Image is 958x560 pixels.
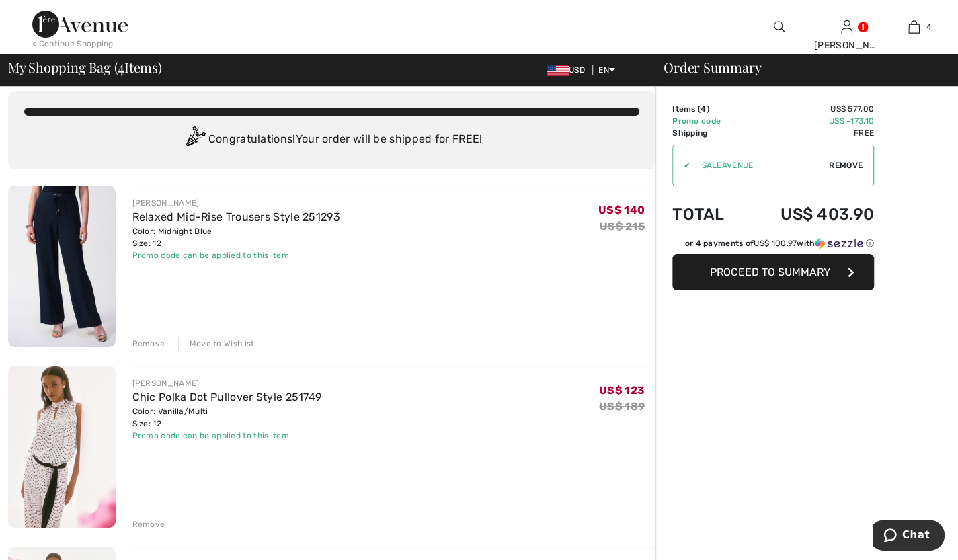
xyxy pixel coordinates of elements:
[132,249,340,262] div: Promo code can be applied to this item
[829,159,863,171] span: Remove
[132,430,321,442] div: Promo code can be applied to this item
[672,127,744,139] td: Shipping
[132,210,340,223] a: Relaxed Mid-Rise Trousers Style 251293
[744,192,874,237] td: US$ 403.90
[647,61,950,74] div: Order Summary
[547,65,590,75] span: USD
[599,384,645,397] span: US$ 123
[701,104,706,114] span: 4
[684,237,874,249] div: or 4 payments of with
[132,225,340,249] div: Color: Midnight Blue Size: 12
[672,254,874,290] button: Proceed to Summary
[178,337,255,350] div: Move to Wishlist
[841,19,852,35] img: My Info
[926,21,931,33] span: 4
[873,520,945,553] iframe: Opens a widget where you can chat to one of our agents
[132,391,321,403] a: Chic Polka Dot Pullover Style 251749
[8,61,162,74] span: My Shopping Bag ( Items)
[132,405,321,430] div: Color: Vanilla/Multi Size: 12
[182,126,208,153] img: Congratulation2.svg
[744,103,874,115] td: US$ 577.00
[598,65,615,75] span: EN
[673,159,690,171] div: ✔
[32,38,114,50] div: < Continue Shopping
[32,11,128,38] img: 1ère Avenue
[754,239,797,248] span: US$ 100.97
[8,186,116,347] img: Relaxed Mid-Rise Trousers Style 251293
[672,192,744,237] td: Total
[132,197,340,209] div: [PERSON_NAME]
[908,19,920,35] img: My Bag
[672,237,874,254] div: or 4 payments ofUS$ 100.97withSezzle Click to learn more about Sezzle
[132,518,165,530] div: Remove
[690,145,829,186] input: Promo code
[24,126,639,153] div: Congratulations! Your order will be shipped for FREE!
[672,103,744,115] td: Items ( )
[744,115,874,127] td: US$ -173.10
[132,377,321,389] div: [PERSON_NAME]
[881,19,947,35] a: 4
[672,115,744,127] td: Promo code
[547,65,569,76] img: US Dollar
[598,204,645,216] span: US$ 140
[744,127,874,139] td: Free
[774,19,785,35] img: search the website
[815,237,863,249] img: Sezzle
[118,57,124,75] span: 4
[600,220,645,233] s: US$ 215
[814,38,880,52] div: [PERSON_NAME]
[132,337,165,350] div: Remove
[599,400,645,413] s: US$ 189
[8,366,116,527] img: Chic Polka Dot Pullover Style 251749
[841,20,852,33] a: Sign In
[710,266,830,278] span: Proceed to Summary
